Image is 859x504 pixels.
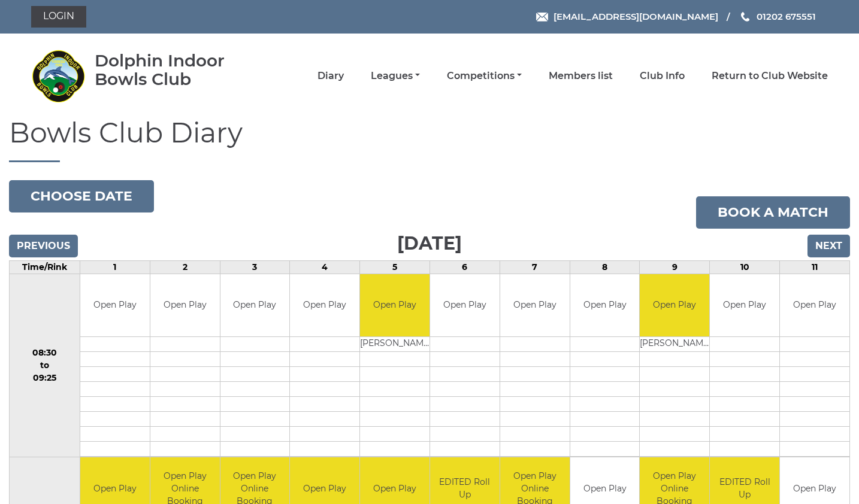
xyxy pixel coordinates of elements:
[696,196,850,229] a: Book a match
[430,260,500,274] td: 6
[31,49,85,103] img: Dolphin Indoor Bowls Club
[549,69,613,83] a: Members list
[757,11,816,22] span: 01202 675551
[447,69,522,83] a: Competitions
[150,260,220,274] td: 2
[360,337,429,352] td: [PERSON_NAME]
[780,260,850,274] td: 11
[95,51,259,89] div: Dolphin Indoor Bowls Club
[10,260,80,274] td: Time/Rink
[220,260,290,274] td: 3
[9,180,154,212] button: Choose date
[290,274,359,337] td: Open Play
[500,274,570,337] td: Open Play
[80,260,150,274] td: 1
[290,260,360,274] td: 4
[710,274,779,337] td: Open Play
[360,260,430,274] td: 5
[31,6,86,28] a: Login
[640,69,685,83] a: Club Info
[640,274,709,337] td: Open Play
[739,10,816,23] a: Phone us 01202 675551
[430,274,500,337] td: Open Play
[500,260,570,274] td: 7
[780,274,849,337] td: Open Play
[371,69,420,83] a: Leagues
[570,274,640,337] td: Open Play
[150,274,220,337] td: Open Play
[710,260,780,274] td: 10
[640,337,709,352] td: [PERSON_NAME]
[9,118,850,162] h1: Bowls Club Diary
[10,274,80,457] td: 08:30 to 09:25
[536,13,548,22] img: Email
[80,274,150,337] td: Open Play
[741,12,749,22] img: Phone us
[807,235,850,257] input: Next
[9,235,78,257] input: Previous
[712,69,828,83] a: Return to Club Website
[640,260,710,274] td: 9
[360,274,429,337] td: Open Play
[536,10,718,23] a: Email [EMAIL_ADDRESS][DOMAIN_NAME]
[220,274,290,337] td: Open Play
[553,11,718,22] span: [EMAIL_ADDRESS][DOMAIN_NAME]
[317,69,344,83] a: Diary
[570,260,640,274] td: 8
